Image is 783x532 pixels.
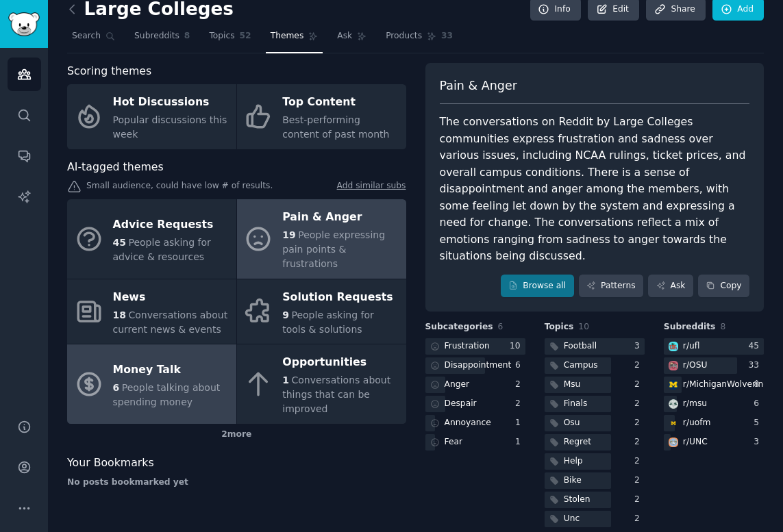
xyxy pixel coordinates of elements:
[683,417,711,429] div: r/ uofm
[564,513,580,525] div: Unc
[664,338,764,355] a: uflr/ufl45
[515,436,525,448] div: 1
[184,30,190,42] span: 8
[113,92,229,114] div: Hot Discussions
[67,180,406,194] div: Small audience, could have low # of results.
[113,382,221,407] span: People talking about spending money
[282,229,385,269] span: People expressing pain points & frustrations
[386,30,422,42] span: Products
[515,398,525,410] div: 2
[266,25,323,53] a: Themes
[337,180,406,194] a: Add similar subs
[425,338,525,355] a: Frustration10
[564,417,580,429] div: Osu
[664,434,764,451] a: UNCr/UNC3
[578,322,589,331] span: 10
[441,30,453,42] span: 33
[683,436,708,448] div: r/ UNC
[67,159,164,176] span: AI-tagged themes
[634,398,645,410] div: 2
[445,398,477,410] div: Despair
[564,494,591,506] div: Stolen
[237,344,406,424] a: Opportunities1Conversations about things that can be improved
[440,77,517,94] span: Pain & Anger
[754,436,764,448] div: 3
[67,455,154,472] span: Your Bookmarks
[634,417,645,429] div: 2
[134,30,179,42] span: Subreddits
[564,474,582,487] div: Bike
[271,30,304,42] span: Themes
[669,418,678,428] img: uofm
[282,286,399,308] div: Solution Requests
[425,434,525,451] a: Fear1
[634,455,645,468] div: 2
[664,357,764,375] a: OSUr/OSU33
[113,359,229,381] div: Money Talk
[545,338,645,355] a: Football3
[72,30,101,42] span: Search
[545,453,645,470] a: Help2
[113,237,211,262] span: People asking for advice & resources
[664,377,764,394] a: MichiganWolverinesr/MichiganWolverines8
[425,415,525,432] a: Annoyance1
[425,377,525,394] a: Anger2
[113,237,126,248] span: 45
[113,286,229,308] div: News
[754,398,764,410] div: 6
[113,214,229,236] div: Advice Requests
[683,359,708,372] div: r/ OSU
[634,513,645,525] div: 2
[337,30,352,42] span: Ask
[113,309,126,320] span: 18
[564,436,591,448] div: Regret
[545,357,645,375] a: Campus2
[545,472,645,490] a: Bike2
[67,25,120,53] a: Search
[515,379,525,391] div: 2
[664,415,764,432] a: uofmr/uofm5
[564,359,598,372] div: Campus
[282,207,399,229] div: Pain & Anger
[510,340,525,353] div: 10
[8,12,40,36] img: GummySearch logo
[634,379,645,391] div: 2
[282,309,374,335] span: People asking for tools & solutions
[754,379,764,391] div: 8
[515,359,525,372] div: 6
[425,357,525,375] a: Disappointment6
[445,436,462,448] div: Fear
[129,25,195,53] a: Subreddits8
[204,25,256,53] a: Topics52
[113,309,228,335] span: Conversations about current news & events
[282,352,399,374] div: Opportunities
[332,25,371,53] a: Ask
[282,375,390,414] span: Conversations about things that can be improved
[440,114,750,265] div: The conversations on Reddit by Large Colleges communities express frustration and sadness over va...
[748,340,764,353] div: 45
[669,399,678,409] img: msu
[698,275,749,298] button: Copy
[634,474,645,487] div: 2
[282,92,399,114] div: Top Content
[564,340,597,353] div: Football
[634,436,645,448] div: 2
[282,309,289,320] span: 9
[634,340,645,353] div: 3
[501,275,574,298] a: Browse all
[445,417,491,429] div: Annoyance
[237,279,406,344] a: Solution Requests9People asking for tools & solutions
[545,377,645,394] a: Msu2
[282,114,389,140] span: Best-performing content of past month
[67,477,406,489] div: No posts bookmarked yet
[425,321,493,333] span: Subcategories
[67,344,236,424] a: Money Talk6People talking about spending money
[425,396,525,413] a: Despair2
[445,359,512,372] div: Disappointment
[545,321,574,333] span: Topics
[669,361,678,370] img: OSU
[669,342,678,351] img: ufl
[648,275,693,298] a: Ask
[113,382,120,393] span: 6
[282,375,289,385] span: 1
